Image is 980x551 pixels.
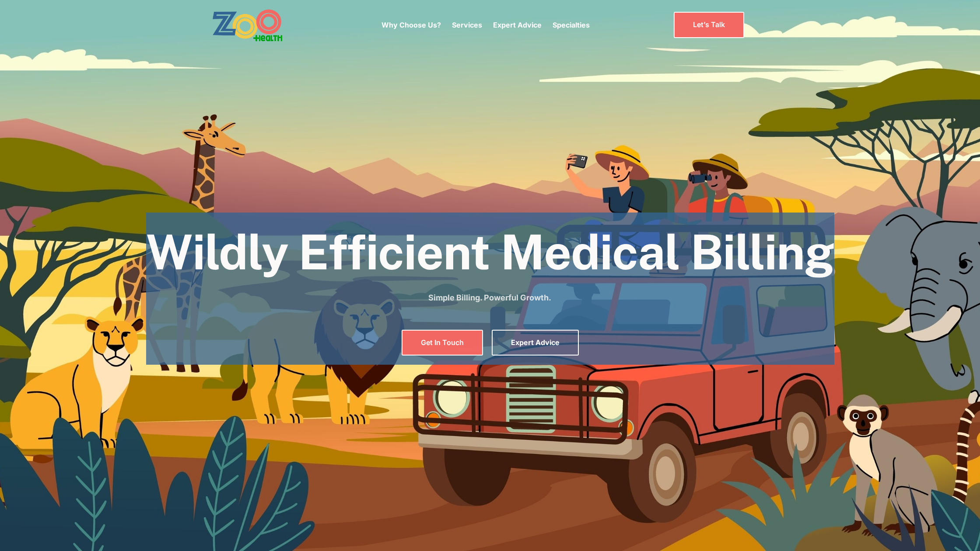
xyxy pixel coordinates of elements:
[212,9,306,42] a: home
[492,330,579,356] a: Expert Advice
[402,330,483,356] a: Get In Touch
[553,7,590,43] div: Specialties
[429,293,552,302] strong: Simple Billing. Powerful Growth.
[553,21,590,29] a: Specialties
[452,7,482,43] div: Services
[146,226,834,279] h1: Wildly Efficient Medical Billing
[674,12,744,38] a: Let’s Talk
[452,20,482,30] p: Services
[381,21,441,29] a: Why Choose Us?
[493,21,542,29] a: Expert Advice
